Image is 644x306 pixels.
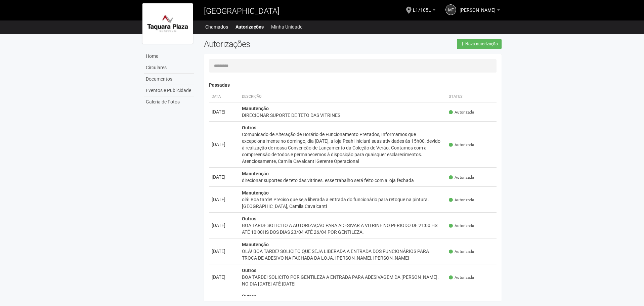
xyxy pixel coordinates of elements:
[242,177,444,184] div: direcionar suportes de teto das vitrines. esse trabalho será feito com a loja fechada
[271,22,302,32] a: Minha Unidade
[242,294,256,299] strong: Outros
[242,196,444,210] div: olá! Boa tarde! Preciso que seja liberada a entrada do funcionário para retoque na pintura. [GEOG...
[212,222,237,229] div: [DATE]
[205,22,228,32] a: Chamados
[242,190,269,195] strong: Manutenção
[144,74,194,85] a: Documentos
[449,223,474,229] span: Autorizada
[242,274,444,287] div: BOA TARDE! SOLICITO POR GENTILEZA A ENTRADA PARA ADESIVAGEM DA [PERSON_NAME]. NO DIA [DATE] ATÉ [...
[446,91,497,102] th: Status
[144,62,194,74] a: Circulares
[242,216,256,221] strong: Outros
[242,248,444,261] div: OLÁ! BOA TARDE! SOLICITO QUE SEJA LIBERADA A ENTRADA DOS FUNCIONÁRIOS PARA TROCA DE ADESIVO NA FA...
[242,242,269,247] strong: Manutenção
[212,141,237,148] div: [DATE]
[457,39,502,49] a: Nova autorização
[212,196,237,203] div: [DATE]
[242,131,444,165] div: Comunicado de Alteração de Horário de Funcionamento Prezados, Informamos que excepcionalmente no ...
[460,8,500,14] a: [PERSON_NAME]
[204,6,280,16] span: [GEOGRAPHIC_DATA]
[413,1,431,13] span: L1/105L
[465,42,498,46] span: Nova autorização
[212,174,237,180] div: [DATE]
[144,51,194,62] a: Home
[212,274,237,280] div: [DATE]
[449,249,474,255] span: Autorizada
[242,106,269,111] strong: Manutenção
[449,197,474,203] span: Autorizada
[209,91,239,102] th: Data
[212,108,237,115] div: [DATE]
[242,125,256,130] strong: Outros
[449,275,474,280] span: Autorizada
[242,112,444,119] div: DIRECIONAR SUPORTE DE TETO DAS VITRINES
[204,39,348,49] h2: Autorizações
[144,96,194,107] a: Galeria de Fotos
[212,248,237,255] div: [DATE]
[242,171,269,176] strong: Manutenção
[239,91,446,102] th: Descrição
[449,110,474,115] span: Autorizada
[460,1,496,13] span: Monalise Ferreira da Silva
[235,22,264,32] a: Autorizações
[144,85,194,96] a: Eventos e Publicidade
[449,142,474,148] span: Autorizada
[413,8,435,14] a: L1/105L
[209,83,497,88] h4: Passadas
[445,4,456,15] a: MF
[242,222,444,235] div: BOA TARDE SOLICITO A AUTORIZAÇÃO PARA ADESIVAR A VITRINE NO PERIODO DE 21:00 HS ATÉ 10:00HS DOS D...
[242,268,256,273] strong: Outros
[142,3,193,44] img: logo.jpg
[449,175,474,180] span: Autorizada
